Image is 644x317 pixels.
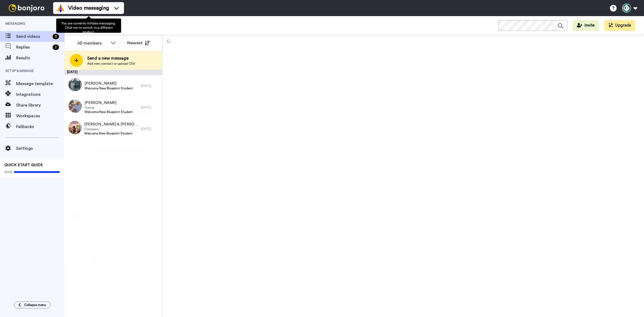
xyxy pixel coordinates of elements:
[87,61,135,66] span: Add new contact or upload CSV
[6,4,47,12] img: bj-logo-header-white.svg
[16,44,50,50] span: Replies
[141,105,160,110] div: [DATE]
[141,84,160,88] div: [DATE]
[61,22,116,34] span: You are currently in Video messaging . Click me to switch to a different product.
[56,4,65,12] img: vm-color.svg
[85,100,133,105] span: [PERSON_NAME]
[64,70,162,75] div: [DATE]
[84,122,138,127] span: [PERSON_NAME] & [PERSON_NAME]
[24,303,46,307] span: Collapse menu
[68,99,82,113] img: 5e324340-c249-493c-bbd7-f54a34ca9edc.jpg
[53,45,59,50] div: 2
[604,20,635,31] button: Upgrade
[16,55,64,61] span: Results
[16,123,64,130] span: Fallbacks
[84,131,138,136] span: Welcome New Blueprint Student
[14,301,50,308] button: Collapse menu
[16,145,64,152] span: Settings
[85,110,133,114] span: Welcome New Blueprint Student
[84,127,138,131] span: Company
[16,113,64,119] span: Workspaces
[141,127,160,131] div: [DATE]
[68,78,82,91] img: 796cd24c-1a9d-4b05-ba40-8567e7b2e7d0.jpg
[123,38,154,48] button: Newest
[573,20,599,31] button: Invite
[16,102,64,108] span: Share library
[4,170,13,174] span: 100%
[85,105,133,110] span: Owner
[85,81,133,86] span: [PERSON_NAME]
[53,34,59,39] div: 8
[77,40,108,46] div: All members
[16,81,64,87] span: Message template
[16,91,64,98] span: Integrations
[16,33,50,40] span: Send videos
[68,121,82,134] img: 30b1e6a8-5013-4816-9ac9-2c7b5aefa673.jpg
[85,86,133,90] span: Welcome New Blueprint Student
[87,55,135,61] span: Send a new message
[68,4,109,12] span: Video messaging
[4,163,43,167] span: QUICK START GUIDE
